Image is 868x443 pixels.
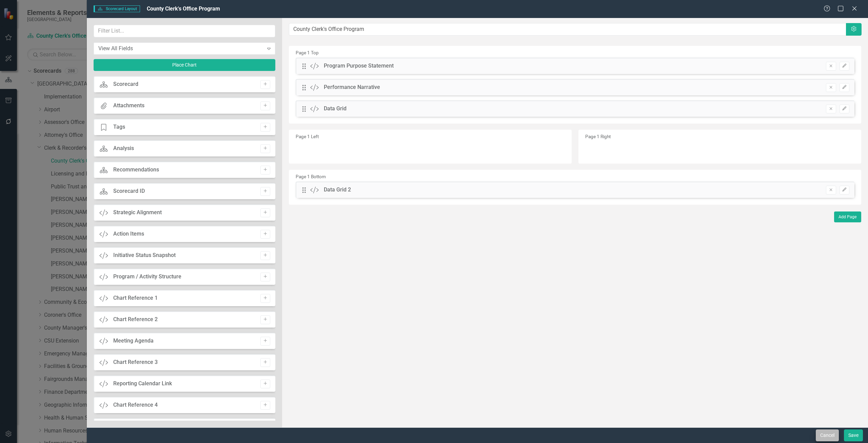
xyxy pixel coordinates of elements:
div: Chart Reference 4 [113,401,158,409]
button: Place Chart [94,59,275,71]
div: Scorecard [113,80,138,88]
span: Scorecard Layout [94,5,140,12]
div: Program Purpose Statement [324,62,394,70]
div: Program / Activity Structure [113,273,181,281]
div: Data Grid 2 [324,186,351,194]
button: Cancel [816,429,839,441]
small: Page 1 Bottom [296,174,326,179]
button: Add Page [834,211,861,222]
div: Reporting Calendar Link [113,380,172,388]
small: Page 1 Top [296,50,319,55]
div: Scorecard ID [113,187,145,195]
div: Data Grid [324,105,347,113]
div: Chart Reference 2 [113,316,158,324]
div: View All Fields [98,44,263,52]
small: Page 1 Left [296,134,319,139]
div: Performance Narrative [324,84,380,91]
span: County Clerk's Office Program [147,5,220,12]
input: Layout Name [289,23,847,36]
div: Analysis [113,145,134,152]
div: Chart Reference 3 [113,358,158,366]
div: Tags [113,123,125,131]
small: Page 1 Right [585,134,611,139]
div: Action Items [113,230,144,238]
div: Meeting Agenda [113,337,154,345]
button: Save [844,429,863,441]
input: Filter List... [94,25,275,37]
div: Initiative Status Snapshot [113,252,176,259]
div: Recommendations [113,166,159,174]
div: Strategic Alignment [113,209,162,217]
div: Attachments [113,102,144,110]
div: Chart Reference 1 [113,294,158,302]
